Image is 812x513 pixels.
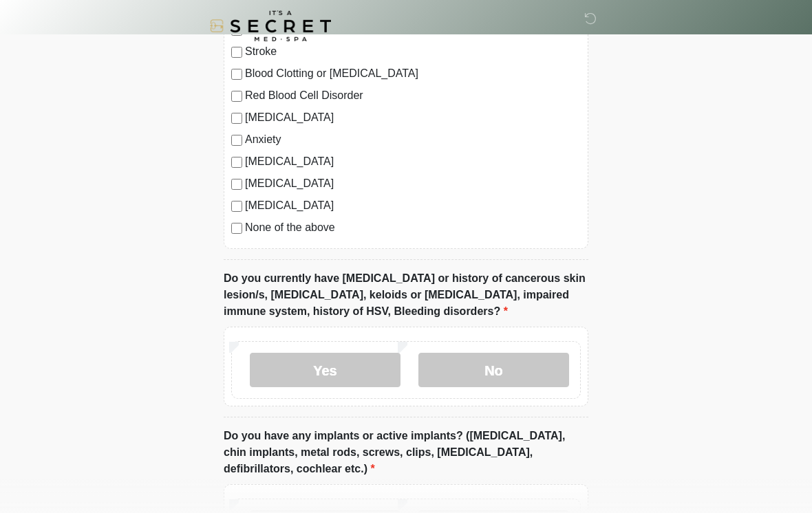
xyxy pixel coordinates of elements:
[245,43,581,60] label: Stroke
[250,353,400,387] label: Yes
[245,109,581,126] label: [MEDICAL_DATA]
[231,69,242,80] input: Blood Clotting or [MEDICAL_DATA]
[245,153,581,170] label: [MEDICAL_DATA]
[245,175,581,192] label: [MEDICAL_DATA]
[231,113,242,124] input: [MEDICAL_DATA]
[224,270,588,320] label: Do you currently have [MEDICAL_DATA] or history of cancerous skin lesion/s, [MEDICAL_DATA], keloi...
[418,353,569,387] label: No
[245,197,581,214] label: [MEDICAL_DATA]
[231,223,242,234] input: None of the above
[231,179,242,190] input: [MEDICAL_DATA]
[224,428,588,477] label: Do you have any implants or active implants? ([MEDICAL_DATA], chin implants, metal rods, screws, ...
[245,131,581,148] label: Anxiety
[210,10,331,41] img: It's A Secret Med Spa Logo
[245,219,581,236] label: None of the above
[231,201,242,212] input: [MEDICAL_DATA]
[231,91,242,102] input: Red Blood Cell Disorder
[245,87,581,104] label: Red Blood Cell Disorder
[231,47,242,58] input: Stroke
[231,157,242,168] input: [MEDICAL_DATA]
[231,135,242,146] input: Anxiety
[245,65,581,82] label: Blood Clotting or [MEDICAL_DATA]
